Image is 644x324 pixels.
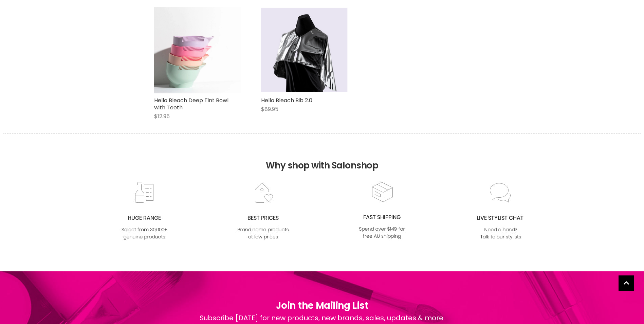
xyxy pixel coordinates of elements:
[261,7,348,93] a: Hello Bleach Bib 2.0
[619,275,634,291] a: Back to top
[261,8,348,92] img: Hello Bleach Bib 2.0
[154,112,170,120] span: $12.95
[473,182,528,241] img: chat_c0a1c8f7-3133-4fc6-855f-7264552747f6.jpg
[354,181,409,240] img: fast.jpg
[619,275,634,293] span: Back to top
[3,133,641,181] h2: Why shop with Salonshop
[261,96,312,104] a: Hello Bleach Bib 2.0
[154,7,241,93] img: Hello Bleach Deep Tint Bowl with Teeth
[236,182,291,241] img: prices.jpg
[117,182,172,241] img: range2_8cf790d4-220e-469f-917d-a18fed3854b6.jpg
[200,299,445,313] h1: Join the Mailing List
[261,105,278,113] span: $89.95
[154,96,228,111] a: Hello Bleach Deep Tint Bowl with Teeth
